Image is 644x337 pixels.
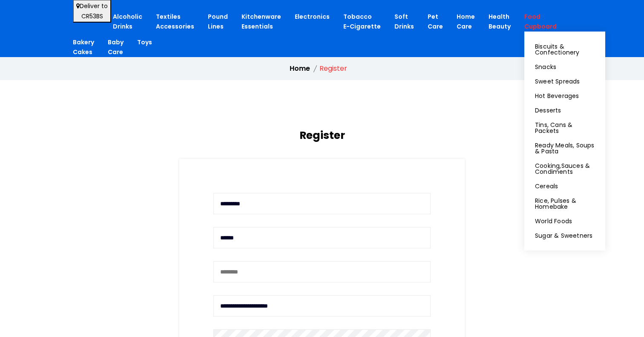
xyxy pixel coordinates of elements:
a: PetCare [428,12,443,32]
a: Cooking,Sauces & Condiments [535,163,595,175]
li: Register [319,63,347,74]
a: register [291,129,354,142]
a: BabyCare [108,37,124,57]
a: FoodCupboard [524,12,557,32]
a: Rice, Pulses & Homebake [535,198,595,210]
a: TextilesAccessories [156,12,194,32]
a: Biscuits & Confectionery [535,43,595,55]
a: Home [290,63,310,73]
a: Desserts [535,107,595,113]
a: Sugar & Sweetners [535,233,595,239]
a: BakeryCakes [73,37,94,57]
a: Sweet Spreads [535,78,595,84]
a: Toys [137,37,152,47]
a: PoundLines [208,12,228,32]
a: SoftDrinks [394,12,414,32]
a: Cereals [535,183,595,189]
a: Ready Meals, Soups & Pasta [535,142,595,154]
a: AlcoholicDrinks [113,12,142,32]
a: Electronics [295,12,330,22]
h4: register [299,129,345,142]
a: Tins, Cans & Packets [535,122,595,134]
a: World Foods [535,218,595,224]
a: Hot Beverages [535,93,595,99]
a: HomeCare [457,12,475,32]
a: Snacks [535,64,595,70]
a: HealthBeauty [489,12,511,32]
a: KitchenwareEssentials [241,12,281,32]
a: TobaccoE-Cigarette [343,12,381,32]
